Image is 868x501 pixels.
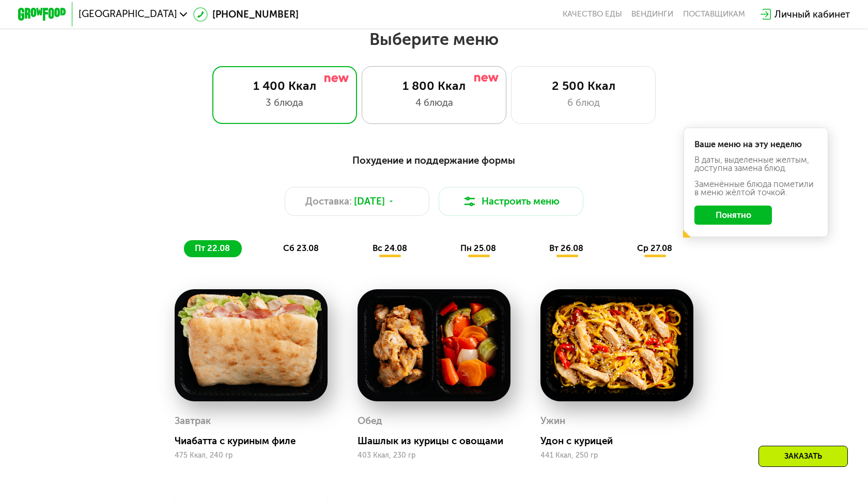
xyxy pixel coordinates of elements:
div: 6 блюд [524,96,643,110]
div: 441 Ккал, 250 гр [540,451,693,460]
div: Личный кабинет [774,7,850,22]
a: [PHONE_NUMBER] [193,7,299,22]
a: Качество еды [563,9,622,19]
div: 1 400 Ккал [225,79,345,93]
span: [DATE] [354,194,385,209]
div: В даты, выделенные желтым, доступна замена блюд. [694,156,817,173]
div: Завтрак [175,412,211,430]
span: пн 25.08 [460,243,496,253]
span: [GEOGRAPHIC_DATA] [79,9,177,19]
button: Понятно [694,206,772,225]
div: 1 800 Ккал [374,79,493,93]
span: пт 22.08 [195,243,230,253]
div: Заменённые блюда пометили в меню жёлтой точкой. [694,180,817,197]
div: 3 блюда [225,96,345,110]
div: Обед [358,412,382,430]
span: Доставка: [305,194,352,209]
div: Шашлык из курицы с овощами [358,435,520,447]
div: 4 блюда [374,96,493,110]
div: Удон с курицей [540,435,703,447]
a: Вендинги [631,9,673,19]
span: сб 23.08 [283,243,319,253]
div: Заказать [758,446,848,467]
span: вс 24.08 [373,243,407,253]
div: Ужин [540,412,565,430]
span: ср 27.08 [637,243,672,253]
div: Похудение и поддержание формы [77,153,791,168]
h2: Выберите меню [39,29,830,50]
span: вт 26.08 [549,243,583,253]
div: Чиабатта с куриным филе [175,435,337,447]
div: 2 500 Ккал [524,79,643,93]
div: 403 Ккал, 230 гр [358,451,510,460]
button: Настроить меню [439,187,583,216]
div: Ваше меню на эту неделю [694,140,817,149]
div: поставщикам [683,9,745,19]
div: 475 Ккал, 240 гр [175,451,328,460]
